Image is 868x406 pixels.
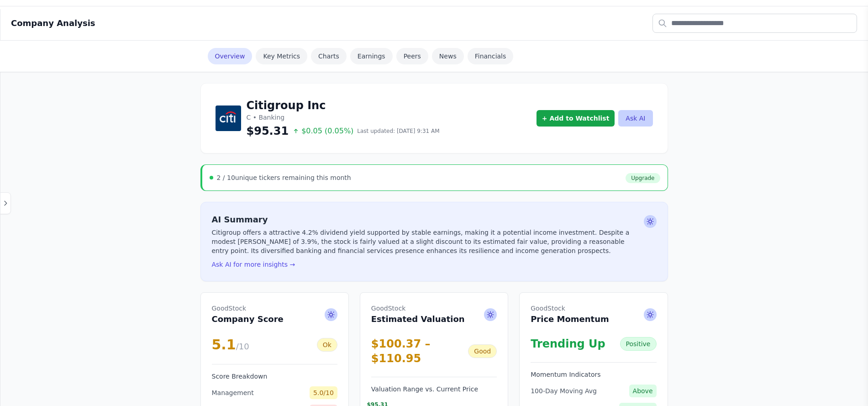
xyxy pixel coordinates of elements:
span: Ask AI [644,215,657,228]
span: 5.0/10 [310,386,337,399]
p: Citigroup offers a attractive 4.2% dividend yield supported by stable earnings, making it a poten... [212,228,640,255]
h2: AI Summary [212,213,640,226]
span: 2 / 10 [217,174,235,181]
span: 100-Day Moving Avg [531,386,597,395]
div: $100.37 – $110.95 [371,337,468,366]
div: Positive [620,337,657,351]
div: Ok [317,338,337,352]
span: Management [212,388,254,397]
a: Peers [396,48,428,64]
div: 5.1 [212,337,249,353]
span: /10 [236,342,249,351]
div: Trending Up [531,337,605,351]
a: Earnings [350,48,393,64]
h1: Citigroup Inc [247,98,440,113]
h3: Score Breakdown [212,372,337,381]
span: GoodStock [531,304,609,313]
span: Above [629,385,657,397]
a: Charts [311,48,347,64]
span: Ask AI [644,308,657,321]
h3: Momentum Indicators [531,370,656,379]
img: Citigroup Inc Logo [216,105,241,131]
span: GoodStock [212,304,284,313]
h2: Company Score [212,304,284,326]
button: + Add to Watchlist [537,110,615,127]
div: unique tickers remaining this month [217,173,351,182]
button: Ask AI for more insights → [212,260,295,269]
a: Overview [208,48,253,64]
a: Upgrade [626,173,660,183]
span: GoodStock [371,304,465,313]
span: $95.31 [247,124,289,138]
h3: Valuation Range vs. Current Price [371,385,497,394]
span: Ask AI [484,308,497,321]
h2: Estimated Valuation [371,304,465,326]
div: Good [468,344,497,358]
span: Last updated: [DATE] 9:31 AM [357,127,439,135]
a: Financials [468,48,514,64]
span: $0.05 (0.05%) [292,126,353,137]
span: Ask AI [325,308,337,321]
p: C • Banking [247,113,440,122]
h2: Company Analysis [11,17,95,30]
h2: Price Momentum [531,304,609,326]
button: Ask AI [618,110,652,127]
a: News [432,48,464,64]
a: Key Metrics [256,48,307,64]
